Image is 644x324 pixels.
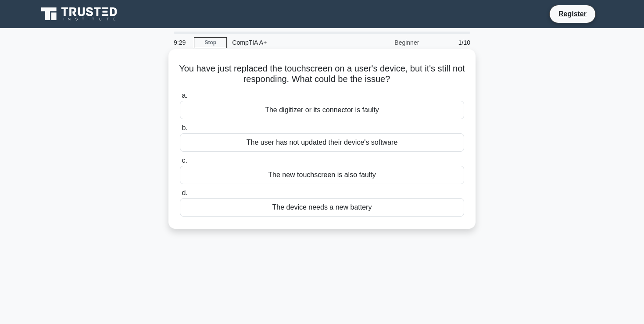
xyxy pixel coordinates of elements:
h5: You have just replaced the touchscreen on a user's device, but it's still not responding. What co... [179,63,465,85]
span: a. [182,92,187,99]
div: The device needs a new battery [180,198,464,217]
span: c. [182,157,187,164]
a: Stop [194,37,227,48]
span: d. [182,189,187,196]
div: 1/10 [424,34,476,51]
a: Register [553,8,592,19]
div: The new touchscreen is also faulty [180,166,464,184]
span: b. [182,124,187,132]
div: The digitizer or its connector is faulty [180,101,464,119]
div: The user has not updated their device's software [180,133,464,152]
div: CompTIA A+ [227,34,347,51]
div: Beginner [347,34,424,51]
div: 9:29 [168,34,194,51]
